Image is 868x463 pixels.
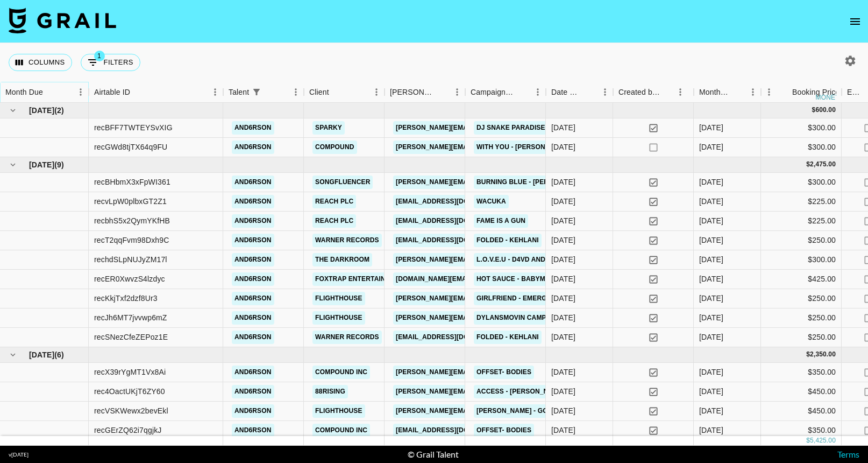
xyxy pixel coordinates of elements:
div: 30/07/2025 [551,254,575,265]
a: Girlfriend - Emergency [474,292,568,305]
div: Airtable ID [89,82,223,103]
div: 600.00 [815,106,836,115]
div: $ [806,350,810,359]
div: Booking Price [792,82,839,103]
a: Flighthouse [312,404,365,418]
a: Warner Records [312,234,382,247]
div: 30/07/2025 [551,235,575,245]
a: [EMAIL_ADDRESS][DOMAIN_NAME] [393,424,514,437]
div: rechdSLpNUJyZM17l [94,254,167,265]
div: 5,425.00 [810,436,836,445]
a: [PERSON_NAME][EMAIL_ADDRESS][PERSON_NAME][DOMAIN_NAME] [393,366,624,379]
div: Client [304,82,385,103]
div: Jun '25 [699,122,723,133]
a: Fame is a gun [474,214,528,228]
div: Aug '25 [699,367,723,377]
button: open drawer [844,11,866,32]
div: recGWd8tjTX64q9FU [94,142,167,152]
div: recBHbmX3xFpWI361 [94,177,170,187]
div: Month Due [699,82,730,103]
a: and6rson [232,331,274,344]
div: 2,350.00 [810,350,836,359]
div: Jul '25 [699,254,723,265]
div: Airtable ID [94,82,130,103]
a: [PERSON_NAME][EMAIL_ADDRESS][DOMAIN_NAME] [393,292,568,305]
button: Menu [207,84,223,100]
a: and6rson [232,176,274,189]
div: $450.00 [761,402,842,421]
a: and6rson [232,121,274,135]
a: Reach PLC [312,214,356,228]
div: recSNezCfeZEPoz1E [94,332,168,342]
a: 88Rising [312,385,348,398]
div: recGErZQ62i7qgjkJ [94,425,161,436]
div: Jul '25 [699,332,723,342]
div: Aug '25 [699,386,723,397]
a: and6rson [232,292,274,305]
span: 1 [94,51,105,61]
a: and6rson [232,234,274,247]
a: [PERSON_NAME][EMAIL_ADDRESS][DOMAIN_NAME] [393,121,568,135]
button: hide children [5,347,20,362]
button: Menu [368,84,385,100]
a: Access - [PERSON_NAME] [PERSON_NAME] [474,385,625,398]
div: $300.00 [761,118,842,138]
a: Wacuka [474,195,509,208]
div: $ [806,160,810,169]
div: $225.00 [761,212,842,231]
button: Sort [434,85,449,100]
button: Show filters [81,54,140,71]
div: Jul '25 [699,177,723,187]
a: FOXTRAP ENTERTAINMENT Co., Ltd. [312,272,438,286]
div: $300.00 [761,250,842,270]
div: $350.00 [761,363,842,382]
div: recKkjTxf2dzf8Ur3 [94,293,158,304]
a: [PERSON_NAME][EMAIL_ADDRESS][PERSON_NAME][DOMAIN_NAME] [393,404,624,418]
a: Compound Inc [312,424,370,437]
a: The Darkroom [312,253,372,266]
div: $300.00 [761,138,842,157]
div: recvLpW0plbxGT2Z1 [94,196,167,207]
button: Show filters [249,85,264,100]
button: Menu [597,84,613,100]
div: 09/07/2025 [551,312,575,323]
div: 18/08/2025 [551,405,575,416]
button: Sort [730,85,745,100]
a: and6rson [232,253,274,266]
a: OFFSET- Bodies [474,366,534,379]
div: 21/07/2025 [551,332,575,342]
div: $450.00 [761,382,842,402]
a: [EMAIL_ADDRESS][DOMAIN_NAME] [393,331,514,344]
button: Sort [329,85,344,100]
div: recbhS5x2QymYKfHB [94,215,170,226]
div: Aug '25 [699,405,723,416]
span: [DATE] [29,349,54,360]
div: rec4OactUKjT6ZY60 [94,386,165,397]
div: Date Created [546,82,613,103]
a: Flighthouse [312,292,365,305]
div: Campaign (Type) [465,82,546,103]
a: Burning Blue - [PERSON_NAME] the Scientist [474,176,642,189]
a: and6rson [232,311,274,325]
a: L.O.V.E.U - d4vd and [PERSON_NAME] [474,253,605,266]
a: [PERSON_NAME][EMAIL_ADDRESS][DOMAIN_NAME] [393,176,568,189]
a: [PERSON_NAME][EMAIL_ADDRESS][DOMAIN_NAME] [393,253,568,266]
a: and6rson [232,214,274,228]
a: dylansmovin campaign [474,311,565,325]
a: [EMAIL_ADDRESS][DOMAIN_NAME] [393,214,514,228]
div: Month Due [694,82,761,103]
a: Folded - Kehlani [474,234,542,247]
button: hide children [5,157,20,172]
div: $300.00 [761,173,842,192]
span: [DATE] [29,105,54,116]
div: 1 active filter [249,85,264,100]
div: $ [806,436,810,445]
div: 03/07/2025 [551,196,575,207]
div: v [DATE] [9,451,29,458]
div: $350.00 [761,421,842,440]
a: Terms [837,449,859,459]
div: recJh6MT7jvvwp6mZ [94,312,167,323]
a: DJ Snake Paradise (remix) [474,121,575,135]
div: © Grail Talent [408,449,459,460]
a: Songfluencer [312,176,373,189]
